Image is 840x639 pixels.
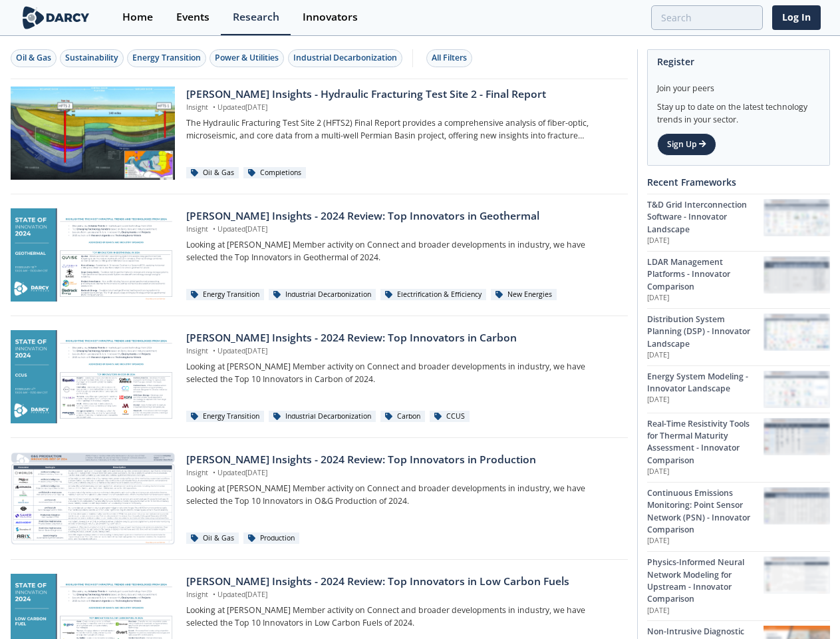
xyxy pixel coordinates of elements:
[426,49,472,67] button: All Filters
[269,411,376,423] div: Industrial Decarbonization
[243,167,306,179] div: Completions
[647,606,764,616] p: [DATE]
[186,468,618,479] p: Insight Updated [DATE]
[186,87,618,103] div: [PERSON_NAME] Insights - Hydraulic Fracturing Test Site 2 - Final Report
[647,194,830,251] a: T&D Grid Interconnection Software - Innovator Landscape [DATE] T&D Grid Interconnection Software ...
[11,208,628,302] a: Darcy Insights - 2024 Review: Top Innovators in Geothermal preview [PERSON_NAME] Insights - 2024 ...
[651,5,763,30] input: Advanced Search
[20,6,92,29] img: logo-wide.svg
[186,574,618,590] div: [PERSON_NAME] Insights - 2024 Review: Top Innovators in Low Carbon Fuels
[186,346,618,357] p: Insight Updated [DATE]
[11,87,628,180] a: Darcy Insights - Hydraulic Fracturing Test Site 2 - Final Report preview [PERSON_NAME] Insights -...
[11,452,628,545] a: Darcy Insights - 2024 Review: Top Innovators in Production preview [PERSON_NAME] Insights - 2024 ...
[647,487,764,536] div: Continuous Emissions Monitoring: Point Sensor Network (PSN) - Innovator Comparison
[303,12,358,23] div: Innovators
[647,395,764,405] p: [DATE]
[647,293,764,304] p: [DATE]
[647,467,764,477] p: [DATE]
[647,308,830,365] a: Distribution System Planning (DSP) - Innovator Landscape [DATE] Distribution System Planning (DSP...
[210,224,217,234] span: •
[233,12,279,23] div: Research
[432,52,467,64] div: All Filters
[647,350,764,361] p: [DATE]
[16,52,51,64] div: Oil & Gas
[186,532,239,544] div: Oil & Gas
[647,482,830,551] a: Continuous Emissions Monitoring: Point Sensor Network (PSN) - Innovator Comparison [DATE] Continu...
[657,95,820,126] div: Stay up to date on the latest technology trends in your sector.
[210,103,217,112] span: •
[647,556,764,606] div: Physics-Informed Neural Network Modeling for Upstream - Innovator Comparison
[210,590,217,599] span: •
[210,346,217,355] span: •
[176,12,210,23] div: Events
[657,73,820,95] div: Join your peers
[186,289,264,301] div: Energy Transition
[186,117,618,142] p: The Hydraulic Fracturing Test Site 2 (HFTS2) Final Report provides a comprehensive analysis of fi...
[186,167,239,179] div: Oil & Gas
[491,289,557,301] div: New Energies
[380,289,486,301] div: Electrification & Efficiency
[647,236,764,246] p: [DATE]
[293,52,397,64] div: Industrial Decarbonization
[122,12,153,23] div: Home
[657,133,716,156] a: Sign Up
[186,239,618,264] p: Looking at [PERSON_NAME] Member activity on Connect and broader developments in industry, we have...
[127,49,206,67] button: Energy Transition
[215,52,279,64] div: Power & Utilities
[647,314,764,350] div: Distribution System Planning (DSP) - Innovator Landscape
[186,208,618,224] div: [PERSON_NAME] Insights - 2024 Review: Top Innovators in Geothermal
[647,371,764,395] div: Energy System Modeling - Innovator Landscape
[210,468,217,477] span: •
[186,411,264,423] div: Energy Transition
[772,5,821,30] a: Log In
[11,49,57,67] button: Oil & Gas
[132,52,201,64] div: Energy Transition
[210,49,284,67] button: Power & Utilities
[186,452,618,468] div: [PERSON_NAME] Insights - 2024 Review: Top Innovators in Production
[647,551,830,620] a: Physics-Informed Neural Network Modeling for Upstream - Innovator Comparison [DATE] Physics-Infor...
[186,361,618,385] p: Looking at [PERSON_NAME] Member activity on Connect and broader developments in industry, we have...
[60,49,124,67] button: Sustainability
[11,330,628,423] a: Darcy Insights - 2024 Review: Top Innovators in Carbon preview [PERSON_NAME] Insights - 2024 Revi...
[186,483,618,507] p: Looking at [PERSON_NAME] Member activity on Connect and broader developments in industry, we have...
[186,590,618,600] p: Insight Updated [DATE]
[647,256,764,293] div: LDAR Management Platforms - Innovator Comparison
[647,536,764,546] p: [DATE]
[647,365,830,413] a: Energy System Modeling - Innovator Landscape [DATE] Energy System Modeling - Innovator Landscape ...
[186,330,618,346] div: [PERSON_NAME] Insights - 2024 Review: Top Innovators in Carbon
[430,411,470,423] div: CCUS
[288,49,402,67] button: Industrial Decarbonization
[186,103,618,113] p: Insight Updated [DATE]
[65,52,118,64] div: Sustainability
[657,50,820,73] div: Register
[186,224,618,235] p: Insight Updated [DATE]
[647,413,830,482] a: Real-Time Resistivity Tools for Thermal Maturity Assessment - Innovator Comparison [DATE] Real-Ti...
[647,418,764,467] div: Real-Time Resistivity Tools for Thermal Maturity Assessment - Innovator Comparison
[647,170,830,194] div: Recent Frameworks
[647,199,764,236] div: T&D Grid Interconnection Software - Innovator Landscape
[186,604,618,629] p: Looking at [PERSON_NAME] Member activity on Connect and broader developments in industry, we have...
[647,251,830,308] a: LDAR Management Platforms - Innovator Comparison [DATE] LDAR Management Platforms - Innovator Com...
[269,289,376,301] div: Industrial Decarbonization
[243,532,299,544] div: Production
[380,411,425,423] div: Carbon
